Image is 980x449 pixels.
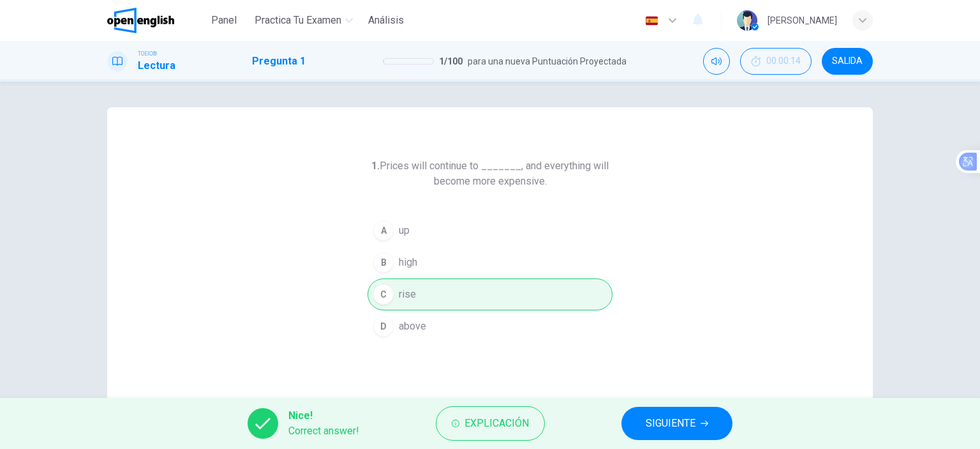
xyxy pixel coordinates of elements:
span: SIGUIENTE [646,415,695,432]
span: para una nueva Puntuación Proyectada [468,54,627,69]
button: Explicación [436,406,545,441]
span: Nice! [288,408,359,423]
button: SALIDA [822,48,873,75]
button: Análisis [363,9,409,32]
strong: 1. [371,160,380,172]
button: Panel [204,9,244,32]
h1: Pregunta 1 [252,54,306,69]
span: Practica tu examen [255,13,341,28]
div: [PERSON_NAME] [768,13,837,28]
span: Panel [211,13,237,28]
span: 1 / 100 [439,54,463,69]
span: Análisis [368,13,404,28]
span: TOEIC® [138,49,157,58]
img: es [644,16,660,26]
span: SALIDA [832,56,863,66]
h6: Prices will continue to _______, and everything will become more expensive. [367,158,612,189]
img: Profile picture [737,10,757,31]
img: OpenEnglish logo [107,8,174,33]
button: SIGUIENTE [621,407,732,440]
a: OpenEnglish logo [107,8,204,33]
h1: Lectura [138,58,175,73]
span: 00:00:14 [766,56,801,66]
div: Silenciar [703,48,730,75]
button: Practica tu examen [249,9,358,32]
div: Ocultar [740,48,812,75]
span: Correct answer! [288,423,359,439]
span: Explicación [464,415,529,432]
button: 00:00:14 [740,48,812,75]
